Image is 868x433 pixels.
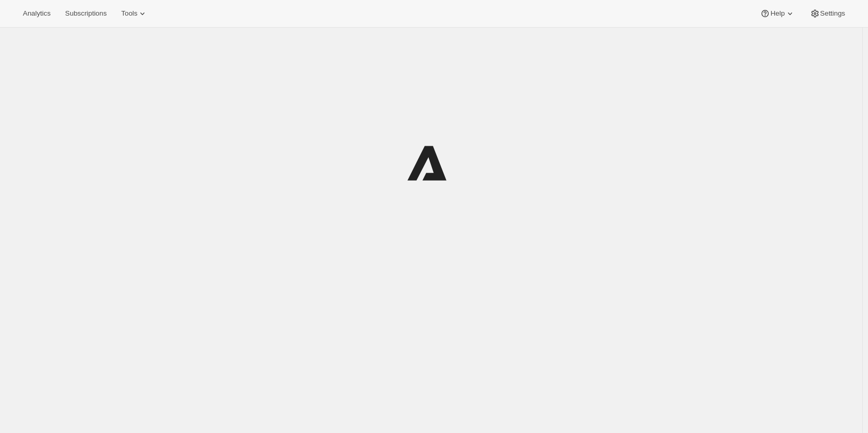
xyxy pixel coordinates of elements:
button: Subscriptions [59,6,113,21]
span: Settings [820,9,845,18]
button: Tools [115,6,154,21]
button: Analytics [17,6,57,21]
span: Subscriptions [65,9,107,18]
button: Settings [804,6,851,21]
span: Help [770,9,784,18]
span: Analytics [23,9,50,18]
span: Tools [121,9,137,18]
button: Help [754,6,801,21]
